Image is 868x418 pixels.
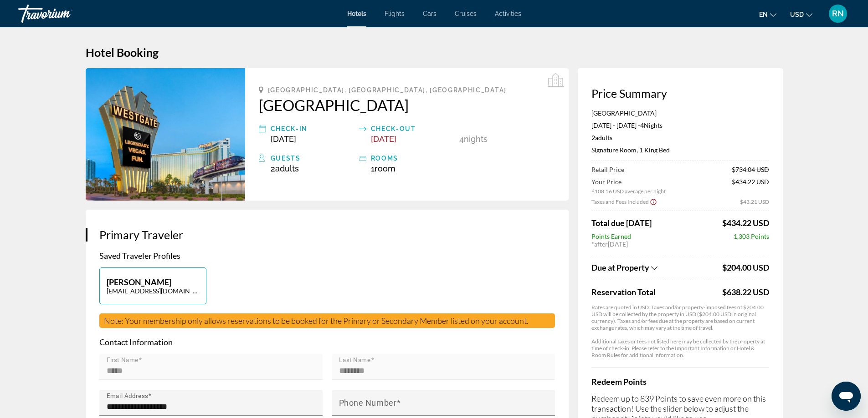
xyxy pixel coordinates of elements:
[495,10,521,17] a: Activities
[271,164,299,173] span: 2
[591,377,769,387] h4: Redeem Points
[591,240,769,248] div: * [DATE]
[591,178,666,186] span: Your Price
[740,198,769,205] span: $43.21 USD
[347,10,366,17] a: Hotels
[86,45,783,59] h1: Hotel Booking
[591,338,769,358] p: Additional taxes or fees not listed here may be collected by the property at time of check-in. Pl...
[790,11,804,18] span: USD
[591,232,631,240] span: Points Earned
[591,262,720,273] button: Show Taxes and Fees breakdown
[455,10,477,17] a: Cruises
[99,337,555,347] p: Contact Information
[591,109,769,117] p: [GEOGRAPHIC_DATA]
[591,134,612,141] span: 2
[371,153,455,164] div: rooms
[591,198,649,205] span: Taxes and Fees Included
[759,11,768,18] span: en
[375,164,395,173] span: Room
[464,134,488,144] span: Nights
[339,357,371,364] mat-label: Last Name
[271,123,354,134] div: Check-in
[591,218,652,228] span: Total due [DATE]
[268,86,507,94] span: [GEOGRAPHIC_DATA], [GEOGRAPHIC_DATA], [GEOGRAPHIC_DATA]
[591,304,769,331] p: Rates are quoted in USD. Taxes and/or property-imposed fees of $204.00 USD will be collected by t...
[99,267,206,304] button: [PERSON_NAME][EMAIL_ADDRESS][DOMAIN_NAME]
[371,134,396,144] span: [DATE]
[790,8,812,21] button: Change currency
[591,262,649,272] span: Due at Property
[591,287,720,297] span: Reservation Total
[832,9,844,18] span: RN
[594,240,608,248] span: after
[275,164,299,173] span: Adults
[259,96,555,114] a: [GEOGRAPHIC_DATA]
[107,287,199,295] p: [EMAIL_ADDRESS][DOMAIN_NAME]
[591,188,666,195] span: $108.56 USD average per night
[107,277,199,287] p: [PERSON_NAME]
[99,228,555,242] h3: Primary Traveler
[591,86,769,100] h3: Price Summary
[591,146,769,154] p: Signature Room, 1 King Bed
[339,398,397,408] mat-label: Phone Number
[423,10,437,17] a: Cars
[826,4,850,23] button: User Menu
[732,166,769,173] span: $734.04 USD
[104,316,529,326] span: Note: Your membership only allows reservations to be booked for the Primary or Secondary Member l...
[591,166,624,173] span: Retail Price
[99,251,555,261] p: Saved Traveler Profiles
[832,382,861,411] iframe: Button to launch messaging window
[640,121,644,129] span: 4
[722,287,769,297] div: $638.22 USD
[734,232,769,240] span: 1,303 Points
[722,218,769,228] span: $434.22 USD
[385,10,405,17] a: Flights
[271,153,354,164] div: Guests
[644,121,663,129] span: Nights
[591,121,769,129] p: [DATE] - [DATE] -
[271,134,296,144] span: [DATE]
[107,393,148,400] mat-label: Email Address
[18,2,109,25] a: Travorium
[595,134,612,141] span: Adults
[722,262,769,272] span: $204.00 USD
[107,357,139,364] mat-label: First Name
[371,164,395,173] span: 1
[591,197,657,206] button: Show Taxes and Fees breakdown
[732,178,769,195] span: $434.22 USD
[371,123,455,134] div: Check-out
[650,197,657,206] button: Show Taxes and Fees disclaimer
[759,8,776,21] button: Change language
[459,134,464,144] span: 4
